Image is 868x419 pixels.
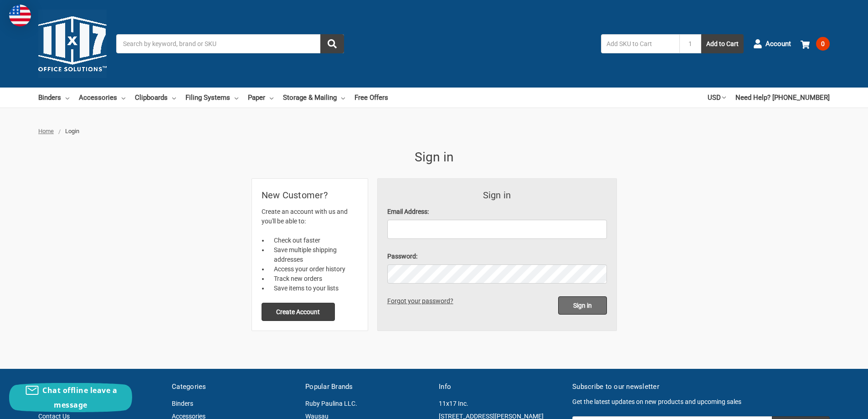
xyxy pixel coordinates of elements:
li: Save items to your lists [269,284,358,293]
p: Create an account with us and you'll be able to: [262,207,358,226]
img: duty and tax information for United States [9,5,31,26]
a: Account [753,32,791,56]
input: Add SKU to Cart [601,34,679,53]
a: Need Help? [PHONE_NUMBER] [735,88,830,108]
h2: New Customer? [262,188,358,202]
li: Check out faster [269,236,358,245]
h5: Categories [172,382,296,392]
h5: Subscribe to our newsletter [572,382,830,392]
span: Account [765,39,791,49]
h5: Info [439,382,563,392]
a: Paper [248,88,273,108]
a: Free Offers [354,88,388,108]
button: Add to Cart [701,34,744,53]
a: 0 [801,32,830,56]
a: Forgot your password? [387,297,457,305]
label: Password: [387,252,607,261]
li: Save multiple shipping addresses [269,245,358,264]
a: USD [708,88,726,108]
label: Email Address: [387,207,607,217]
a: Home [38,128,54,134]
h5: Popular Brands [305,382,429,392]
li: Track new orders [269,274,358,284]
a: Filing Systems [185,88,238,108]
p: Get the latest updates on new products and upcoming sales [572,397,830,407]
a: Create Account [262,308,335,315]
span: Login [65,128,79,134]
h1: Sign in [252,148,616,167]
a: Accessories [79,88,125,108]
li: Access your order history [269,264,358,274]
h3: Sign in [387,188,607,202]
a: Binders [172,400,193,407]
img: 11x17.com [38,10,107,78]
input: Sign in [558,296,607,315]
a: Binders [38,88,69,108]
a: Clipboards [135,88,176,108]
a: Storage & Mailing [283,88,345,108]
button: Create Account [262,303,335,321]
span: Chat offline leave a message [42,385,117,410]
a: Ruby Paulina LLC. [305,400,357,407]
button: Chat offline leave a message [9,383,132,412]
span: 0 [816,37,830,51]
input: Search by keyword, brand or SKU [116,34,344,53]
